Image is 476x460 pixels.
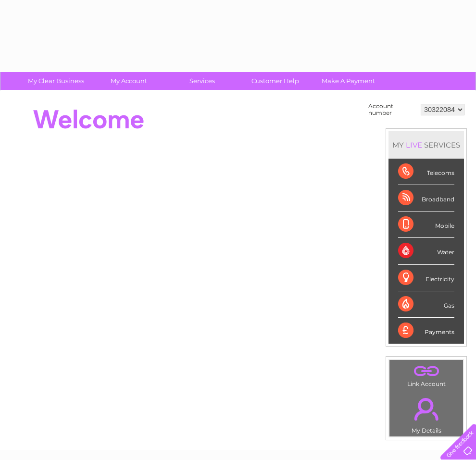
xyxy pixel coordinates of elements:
div: Gas [398,291,454,318]
a: Customer Help [236,72,315,90]
a: My Account [89,72,169,90]
div: Telecoms [398,159,454,185]
div: MY SERVICES [388,131,464,159]
div: Payments [398,318,454,344]
a: . [392,392,461,426]
a: Make A Payment [309,72,388,90]
td: My Details [389,390,463,437]
a: Services [163,72,242,90]
div: Broadband [398,185,454,211]
td: Link Account [389,360,463,390]
div: LIVE [404,140,424,149]
a: . [392,362,461,379]
a: My Clear Business [16,72,96,90]
div: Electricity [398,265,454,291]
div: Mobile [398,211,454,238]
div: Water [398,238,454,264]
td: Account number [366,100,418,119]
